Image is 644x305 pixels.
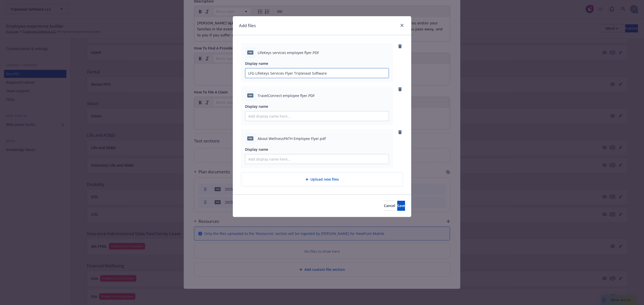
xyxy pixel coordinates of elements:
a: close [399,22,405,28]
span: PDF [247,50,253,54]
span: About WellnessPATH Employee Flyer.pdf [258,136,326,141]
span: Display name [245,104,268,109]
div: Upload new files [241,172,403,186]
span: Upload new files [310,177,339,182]
span: pdf [247,136,253,140]
span: Cancel [384,203,395,208]
input: Add display name here... [245,68,389,78]
a: remove [397,129,403,135]
a: remove [397,43,403,49]
button: Cancel [384,201,395,211]
span: TravelConnect employee flyer.PDF [258,93,315,98]
h1: Add files [239,22,256,29]
span: Save [397,203,405,208]
span: Display name [245,61,268,66]
span: Display name [245,147,268,152]
span: LifeKeys services employee flyer.PDF [258,50,319,55]
input: Add display name here... [245,154,389,164]
input: Add display name here... [245,111,389,121]
button: Save [397,201,405,211]
span: PDF [247,93,253,97]
a: remove [397,86,403,92]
